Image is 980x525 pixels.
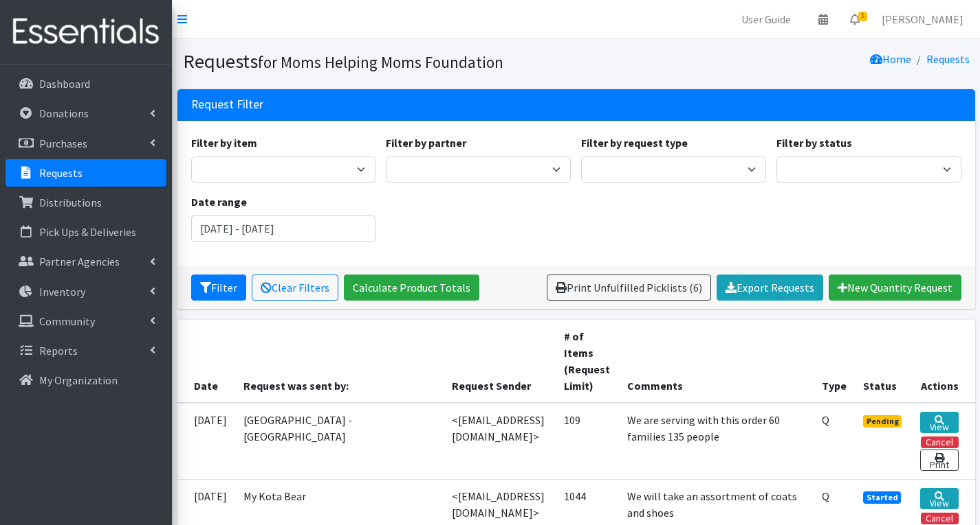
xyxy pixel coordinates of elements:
a: Purchases [6,130,166,157]
p: Pick Ups & Deliveries [39,225,136,239]
label: Date range [191,194,247,210]
a: Community [6,307,166,335]
th: Status [855,320,913,403]
td: [GEOGRAPHIC_DATA] - [GEOGRAPHIC_DATA] [235,403,444,480]
a: Calculate Product Totals [344,275,479,301]
span: Started [863,491,902,504]
abbr: Quantity [822,489,829,503]
p: My Organization [39,373,118,387]
a: View [920,412,958,433]
a: User Guide [730,5,802,33]
p: Partner Agencies [39,255,120,268]
a: Dashboard [6,70,166,97]
small: for Moms Helping Moms Foundation [258,52,503,72]
button: Filter [191,275,246,301]
a: Requests [6,159,166,187]
span: Pending [863,415,902,428]
a: My Organization [6,366,166,394]
th: Comments [619,320,814,403]
input: January 1, 2011 - December 31, 2011 [191,215,376,242]
th: Request Sender [444,320,556,403]
p: Distributions [39,196,102,209]
th: Actions [912,320,974,403]
label: Filter by item [191,135,257,151]
button: Cancel [921,436,959,448]
a: Home [870,52,911,66]
a: Donations [6,100,166,127]
h1: Requests [183,49,571,73]
td: We are serving with this order 60 families 135 people [619,403,814,480]
abbr: Quantity [822,413,829,427]
td: 109 [556,403,619,480]
a: Requests [926,52,970,66]
p: Dashboard [39,77,90,91]
a: Partner Agencies [6,248,166,275]
label: Filter by status [776,135,852,151]
td: <[EMAIL_ADDRESS][DOMAIN_NAME]> [444,403,556,480]
a: Print Unfulfilled Picklists (6) [547,275,711,301]
p: Inventory [39,285,85,299]
p: Community [39,314,95,328]
td: [DATE] [177,403,235,480]
h3: Request Filter [191,97,263,112]
a: Export Requests [717,275,823,301]
a: Print [920,450,958,471]
a: [PERSON_NAME] [871,5,974,33]
th: # of Items (Request Limit) [556,320,619,403]
a: Distributions [6,189,166,216]
th: Date [177,320,235,403]
button: Cancel [921,513,959,524]
a: Inventory [6,278,166,305]
a: View [920,488,958,509]
p: Requests [39,166,83,180]
span: 3 [858,12,867,21]
a: 3 [839,5,871,33]
label: Filter by request type [581,135,688,151]
a: Pick Ups & Deliveries [6,218,166,246]
a: Reports [6,337,166,364]
p: Donations [39,106,89,120]
th: Request was sent by: [235,320,444,403]
th: Type [814,320,855,403]
a: Clear Filters [252,275,338,301]
label: Filter by partner [386,135,466,151]
img: HumanEssentials [6,9,166,55]
p: Purchases [39,137,87,150]
p: Reports [39,344,78,358]
a: New Quantity Request [829,275,961,301]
